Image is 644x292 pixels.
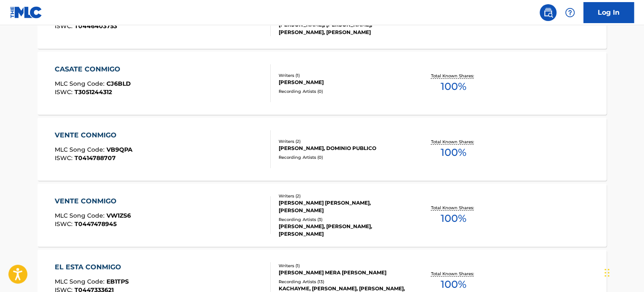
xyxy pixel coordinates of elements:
[431,205,476,211] p: Total Known Shares:
[279,269,406,276] div: [PERSON_NAME] MERA [PERSON_NAME]
[55,130,133,140] div: VENTE CONMIGO
[106,146,133,153] span: VB9QPA
[279,199,406,214] div: [PERSON_NAME] [PERSON_NAME], [PERSON_NAME]
[10,6,43,18] img: MLC Logo
[279,263,406,269] div: Writers ( 1 )
[106,80,131,87] span: CJ6BLD
[565,8,575,18] img: help
[583,2,634,23] a: Log In
[279,279,406,285] div: Recording Artists ( 13 )
[602,252,644,292] iframe: Chat Widget
[75,154,116,162] span: T0414788707
[279,79,406,86] div: [PERSON_NAME]
[440,211,466,226] span: 100 %
[604,260,609,285] div: Drag
[279,88,406,95] div: Recording Artists ( 0 )
[75,88,112,96] span: T3051244312
[55,88,75,96] span: ISWC :
[279,216,406,223] div: Recording Artists ( 3 )
[55,278,106,285] span: MLC Song Code :
[279,223,406,238] div: [PERSON_NAME], [PERSON_NAME], [PERSON_NAME]
[106,212,131,219] span: VW1ZS6
[440,79,466,94] span: 100 %
[55,22,75,30] span: ISWC :
[543,8,553,18] img: search
[55,80,106,87] span: MLC Song Code :
[75,22,117,30] span: T0446403753
[279,193,406,199] div: Writers ( 2 )
[431,271,476,277] p: Total Known Shares:
[55,154,75,162] span: ISWC :
[279,138,406,145] div: Writers ( 2 )
[540,4,556,21] a: Public Search
[55,262,129,272] div: EL ESTA CONMIGO
[55,64,131,74] div: CASATE CONMIGO
[55,220,75,228] span: ISWC :
[440,145,466,160] span: 100 %
[55,196,131,206] div: VENTE CONMIGO
[431,73,476,79] p: Total Known Shares:
[279,154,406,160] div: Recording Artists ( 0 )
[37,118,607,181] a: VENTE CONMIGOMLC Song Code:VB9QPAISWC:T0414788707Writers (2)[PERSON_NAME], DOMINIO PUBLICORecordi...
[37,184,607,247] a: VENTE CONMIGOMLC Song Code:VW1ZS6ISWC:T0447478945Writers (2)[PERSON_NAME] [PERSON_NAME], [PERSON_...
[279,145,406,152] div: [PERSON_NAME], DOMINIO PUBLICO
[562,4,578,21] div: Help
[279,21,406,36] div: [PERSON_NAME], [PERSON_NAME], [PERSON_NAME], [PERSON_NAME]
[55,146,106,153] span: MLC Song Code :
[440,277,466,292] span: 100 %
[75,220,117,228] span: T0447478945
[106,278,129,285] span: EB1TPS
[431,139,476,145] p: Total Known Shares:
[55,212,106,219] span: MLC Song Code :
[279,72,406,79] div: Writers ( 1 )
[37,52,607,115] a: CASATE CONMIGOMLC Song Code:CJ6BLDISWC:T3051244312Writers (1)[PERSON_NAME]Recording Artists (0)To...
